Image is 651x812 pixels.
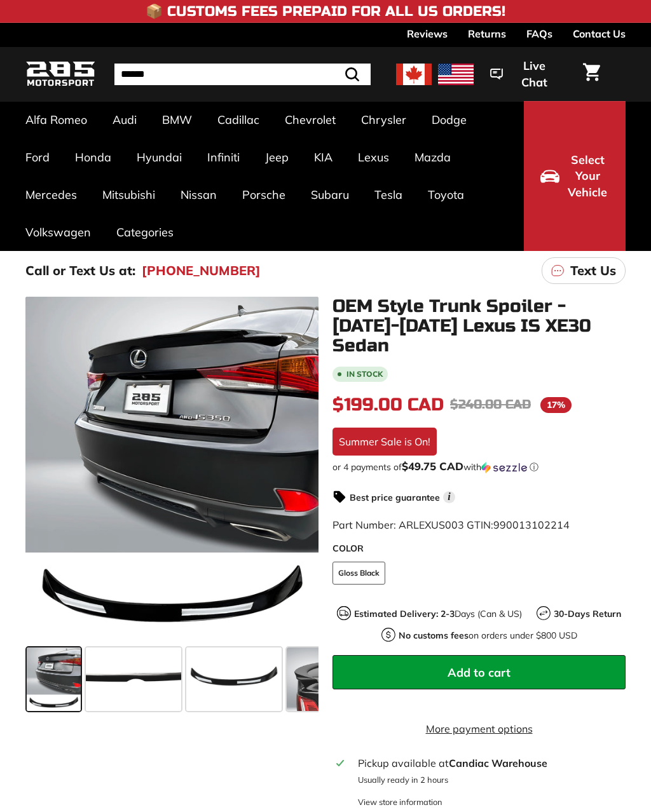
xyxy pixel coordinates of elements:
a: Toyota [415,176,477,213]
span: $199.00 CAD [332,394,444,416]
a: Subaru [298,176,362,213]
a: Lexus [345,139,402,176]
h1: OEM Style Trunk Spoiler - [DATE]-[DATE] Lexus IS XE30 Sedan [332,297,626,355]
img: Sezzle [481,462,527,473]
a: Porsche [230,176,298,213]
a: Mercedes [13,176,90,213]
img: Logo_285_Motorsport_areodynamics_components [25,59,95,89]
a: Audi [100,101,149,139]
strong: Estimated Delivery: 2-3 [354,608,455,619]
div: Summer Sale is On! [332,428,437,456]
a: Cadillac [205,101,272,139]
a: More payment options [332,721,626,736]
a: Volkswagen [13,213,104,251]
a: Infiniti [195,139,252,176]
a: Ford [13,139,62,176]
p: Call or Text Us at: [25,261,135,280]
button: Add to cart [332,655,626,689]
a: Chevrolet [272,101,348,139]
p: Usually ready in 2 hours [358,774,622,786]
input: Search [114,64,371,85]
a: Jeep [252,139,301,176]
a: Tesla [362,176,415,213]
a: KIA [301,139,345,176]
a: Nissan [168,176,230,213]
span: 990013102214 [493,518,570,531]
strong: Candiac Warehouse [449,757,547,769]
a: [PHONE_NUMBER] [142,261,261,280]
div: Pickup available at [358,755,622,771]
p: Days (Can & US) [354,607,522,621]
a: Chrysler [348,101,419,139]
a: Returns [468,23,506,44]
span: $240.00 CAD [450,396,531,412]
a: Alfa Romeo [13,101,100,139]
button: Live Chat [474,50,575,98]
div: or 4 payments of$49.75 CADwithSezzle Click to learn more about Sezzle [332,461,626,473]
div: View store information [358,796,442,808]
a: Honda [62,139,124,176]
a: Mitsubishi [90,176,168,213]
span: $49.75 CAD [402,459,463,473]
span: Add to cart [448,665,511,680]
a: BMW [149,101,205,139]
b: In stock [346,370,383,378]
a: Hyundai [124,139,195,176]
a: Dodge [419,101,479,139]
span: Part Number: ARLEXUS003 GTIN: [332,518,570,531]
span: i [443,491,455,503]
button: Select Your Vehicle [524,101,626,251]
a: Mazda [402,139,463,176]
strong: Best price guarantee [350,492,440,503]
a: Contact Us [573,23,626,44]
a: FAQs [526,23,552,44]
label: COLOR [332,542,626,555]
a: Text Us [542,257,626,284]
a: Cart [575,53,608,96]
strong: No customs fees [399,630,469,641]
a: Categories [104,213,186,251]
div: or 4 payments of with [332,461,626,473]
span: Live Chat [509,58,559,90]
h4: 📦 Customs Fees Prepaid for All US Orders! [146,4,505,19]
p: on orders under $800 USD [399,629,577,642]
span: Select Your Vehicle [566,152,609,201]
strong: 30-Days Return [554,608,621,619]
span: 17% [540,397,572,413]
a: Reviews [407,23,448,44]
p: Text Us [570,261,616,280]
